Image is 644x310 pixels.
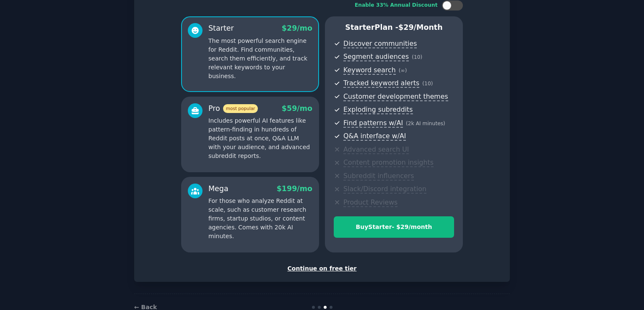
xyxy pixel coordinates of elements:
p: For those who analyze Reddit at scale, such as customer research firms, startup studios, or conte... [208,197,312,241]
p: The most powerful search engine for Reddit. Find communities, search them efficiently, and track ... [208,37,312,81]
span: Slack/Discord integration [343,185,426,194]
span: most popular [223,104,258,113]
span: Exploding subreddits [343,105,413,114]
span: ( ∞ ) [399,68,407,74]
p: Includes powerful AI features like pattern-finding in hundreds of Reddit posts at once, Q&A LLM w... [208,116,312,160]
span: $ 29 /month [398,23,443,32]
span: Customer development themes [343,92,448,101]
span: Tracked keyword alerts [343,79,419,88]
span: Q&A interface w/AI [343,132,406,141]
span: Content promotion insights [343,158,434,167]
span: ( 10 ) [412,54,422,60]
span: Discover communities [343,39,417,48]
span: Product Reviews [343,198,397,207]
span: Advanced search UI [343,145,409,154]
span: ( 2k AI minutes ) [406,121,445,126]
span: Subreddit influencers [343,172,414,181]
span: Segment audiences [343,53,409,61]
span: Find patterns w/AI [343,119,403,128]
span: $ 199 /mo [277,184,312,193]
div: Enable 33% Annual Discount [355,2,438,9]
p: Starter Plan - [334,22,454,33]
span: Keyword search [343,66,396,75]
button: BuyStarter- $29/month [334,216,454,238]
span: ( 10 ) [422,81,433,87]
div: Continue on free tier [143,264,501,273]
div: Buy Starter - $ 29 /month [334,223,454,231]
div: Pro [208,103,258,114]
div: Mega [208,184,229,194]
span: $ 59 /mo [282,104,312,113]
div: Starter [208,23,234,34]
span: $ 29 /mo [282,24,312,32]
